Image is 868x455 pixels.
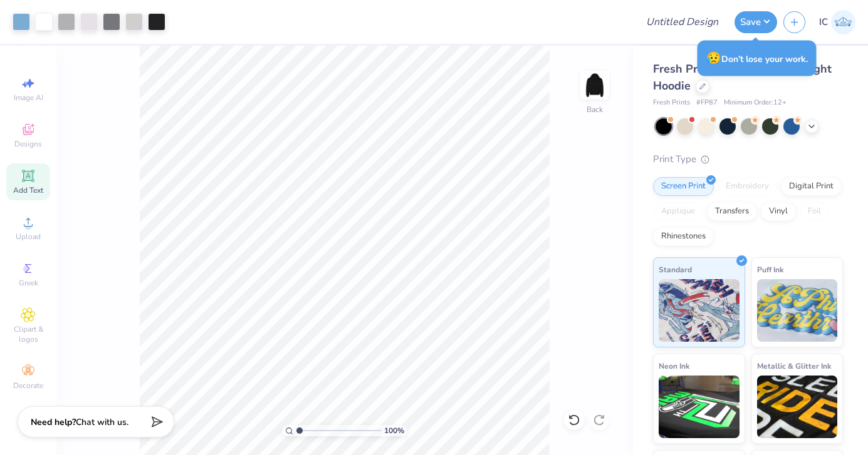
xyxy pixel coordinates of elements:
[653,61,832,93] span: Fresh Prints Boston Heavyweight Hoodie
[757,263,783,276] span: Puff Ink
[384,425,404,436] span: 100 %
[718,177,777,196] div: Embroidery
[653,152,843,166] div: Print Type
[707,202,757,221] div: Transfers
[819,15,828,29] span: IC
[16,232,41,242] span: Upload
[76,416,128,428] span: Chat with us.
[653,177,714,196] div: Screen Print
[724,98,787,108] span: Minimum Order: 12 +
[31,416,76,428] strong: Need help?
[14,93,43,103] span: Image AI
[698,41,817,76] div: Don’t lose your work.
[659,376,740,438] img: Neon Ink
[757,376,838,438] img: Metallic & Glitter Ink
[761,202,796,221] div: Vinyl
[14,139,42,149] span: Designs
[6,324,50,344] span: Clipart & logos
[781,177,842,196] div: Digital Print
[636,9,728,34] input: Untitled Design
[800,202,829,221] div: Foil
[587,104,603,115] div: Back
[696,98,718,108] span: # FP87
[757,359,831,372] span: Metallic & Glitter Ink
[19,278,38,288] span: Greek
[831,10,855,34] img: Isabella Cahill
[653,202,703,221] div: Applique
[757,279,838,342] img: Puff Ink
[13,185,43,195] span: Add Text
[653,98,690,108] span: Fresh Prints
[582,73,607,98] img: Back
[659,263,692,276] span: Standard
[653,227,714,246] div: Rhinestones
[819,10,855,34] a: IC
[735,11,777,33] button: Save
[659,279,740,342] img: Standard
[13,381,43,391] span: Decorate
[706,50,721,66] span: 😥
[659,359,689,372] span: Neon Ink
